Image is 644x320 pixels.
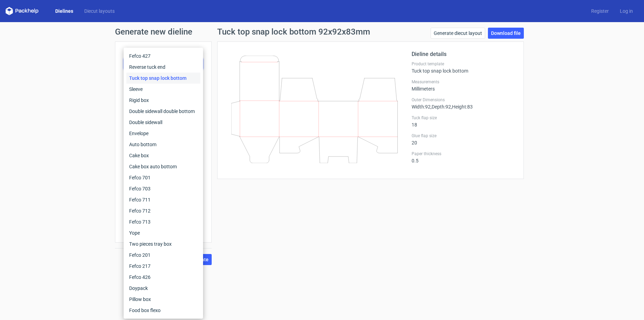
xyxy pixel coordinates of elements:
[126,139,200,150] div: Auto bottom
[126,106,200,117] div: Double sidewall double bottom
[412,79,515,85] label: Measurements
[126,73,200,84] div: Tuck top snap lock bottom
[488,28,524,39] a: Download file
[126,238,200,250] div: Two pieces tray box
[126,172,200,183] div: Fefco 701
[412,61,515,67] label: Product template
[451,104,473,110] span: , Height : 83
[126,283,200,294] div: Doypack
[126,205,200,216] div: Fefco 712
[412,151,515,157] label: Paper thickness
[431,28,485,39] a: Generate diecut layout
[126,117,200,128] div: Double sidewall
[412,61,515,74] div: Tuck top snap lock bottom
[412,115,515,121] label: Tuck flap size
[126,294,200,305] div: Pillow box
[412,151,515,163] div: 0.5
[412,133,515,145] div: 20
[126,161,200,172] div: Cake box auto bottom
[126,150,200,161] div: Cake box
[412,79,515,92] div: Millimeters
[412,115,515,128] div: 18
[126,227,200,238] div: Yope
[412,104,431,110] span: Width : 92
[431,104,451,110] span: , Depth : 92
[126,194,200,205] div: Fefco 711
[126,183,200,194] div: Fefco 703
[126,250,200,261] div: Fefco 201
[412,133,515,139] label: Glue flap size
[126,305,200,316] div: Food box flexo
[412,50,515,58] h2: Dieline details
[50,8,79,15] a: Dielines
[126,84,200,95] div: Sleeve
[126,272,200,283] div: Fefco 426
[126,50,200,62] div: Fefco 427
[126,62,200,73] div: Reverse tuck end
[614,8,638,15] a: Log in
[126,128,200,139] div: Envelope
[126,95,200,106] div: Rigid box
[115,28,529,36] h1: Generate new dieline
[217,28,370,36] h1: Tuck top snap lock bottom 92x92x83mm
[412,97,515,103] label: Outer Dimensions
[586,8,614,15] a: Register
[126,261,200,272] div: Fefco 217
[79,8,120,15] a: Diecut layouts
[126,216,200,227] div: Fefco 713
